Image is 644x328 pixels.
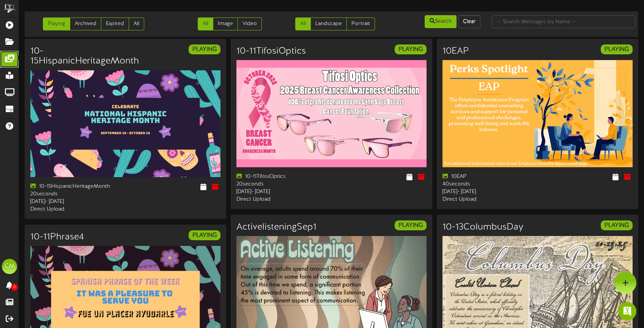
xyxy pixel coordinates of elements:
[236,181,326,188] div: 20 seconds
[238,17,262,30] a: Video
[442,196,532,203] div: Direct Upload
[618,302,636,320] div: Open Intercom Messenger
[442,181,532,188] div: 40 seconds
[2,259,17,274] div: CM
[198,17,213,30] a: All
[101,17,129,30] a: Expired
[43,17,70,30] a: Playing
[129,17,144,30] a: All
[213,17,238,30] a: Image
[442,222,523,232] h3: 10-13ColumbusDay
[192,232,217,239] strong: PLAYING
[398,222,423,229] strong: PLAYING
[236,222,316,232] h3: ActivelisteningSep1
[442,173,532,181] div: 10EAP
[442,188,532,196] div: [DATE] - [DATE]
[30,183,120,190] div: 10-15HispanicHeritageMonth
[30,190,120,198] div: 20 seconds
[605,222,629,229] strong: PLAYING
[310,17,347,30] a: Landscape
[30,206,120,213] div: Direct Upload
[492,15,635,28] input: -- Search Messages by Name --
[236,60,427,167] img: 67ed42a4-4937-4408-80d4-0f890a932647.png
[236,196,326,203] div: Direct Upload
[30,232,84,242] h3: 10-11Phrase4
[236,188,326,196] div: [DATE] - [DATE]
[442,60,633,167] img: 84fa5ead-2972-4796-8d97-8cea12044886.jpg
[398,46,423,53] strong: PLAYING
[425,15,457,28] button: Search
[11,284,18,291] span: 0
[442,46,469,56] h3: 10EAP
[295,17,311,30] a: All
[30,198,120,206] div: [DATE] - [DATE]
[236,173,326,181] div: 10-11TifosiOptics
[192,46,217,53] strong: PLAYING
[30,70,220,177] img: 2f44dc97-f6b6-4609-be8e-b67d4cbccdfb.png
[236,46,306,56] h3: 10-11TifosiOptics
[605,46,629,53] strong: PLAYING
[70,17,101,30] a: Archived
[458,15,480,28] button: Clear
[346,17,375,30] a: Portrait
[30,46,139,67] h3: 10-15HispanicHeritageMonth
